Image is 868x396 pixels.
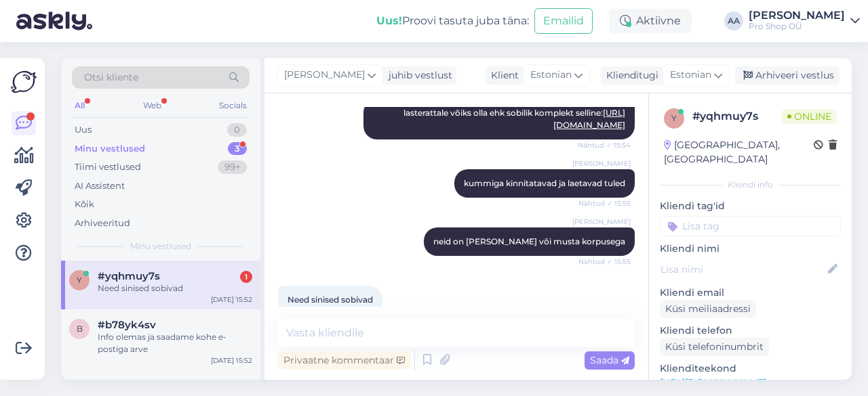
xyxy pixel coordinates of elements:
div: [DATE] 15:52 [211,355,252,366]
div: Aktiivne [609,9,692,33]
div: Need sinised sobivad [98,282,252,294]
b: Uus! [376,14,402,27]
div: Klient [486,68,519,83]
span: Estonian [530,68,572,83]
div: Kliendi info [660,179,841,191]
div: Küsi telefoninumbrit [660,338,769,356]
span: #b78yk4sv [98,319,156,331]
div: Arhiveeri vestlus [735,66,840,85]
div: AI Assistent [75,179,125,193]
span: Nähtud ✓ 15:55 [578,257,631,267]
div: Pro Shop OÜ [749,21,845,32]
div: Klienditugi [601,68,658,83]
input: Lisa nimi [660,262,825,277]
span: #yqhmuy7s [98,270,160,282]
span: b [77,324,83,334]
div: Minu vestlused [75,142,145,156]
span: neid on [PERSON_NAME] või musta korpusega [433,236,625,246]
div: Tiimi vestlused [75,160,141,174]
div: 3 [228,142,247,156]
div: Arhiveeritud [75,217,130,230]
div: [GEOGRAPHIC_DATA], [GEOGRAPHIC_DATA] [664,138,814,167]
a: [PERSON_NAME]Pro Shop OÜ [749,10,860,32]
img: Askly Logo [11,69,37,95]
div: [DATE] 15:52 [211,294,252,305]
span: y [77,275,82,285]
button: Emailid [534,8,593,34]
p: Kliendi tag'id [660,199,841,213]
span: kummiga kinnitatavad ja laetavad tuled [464,178,625,188]
span: Nähtud ✓ 15:55 [578,198,631,208]
div: All [72,97,87,114]
p: Kliendi telefon [660,324,841,338]
span: Need sinised sobivad [288,294,373,305]
div: Socials [216,97,250,114]
p: Klienditeekond [660,361,841,376]
div: Kõik [75,198,94,211]
p: Kliendi email [660,286,841,300]
div: Küsi meiliaadressi [660,300,756,318]
span: [PERSON_NAME] [572,217,631,227]
span: Saada [590,354,629,366]
span: Online [782,109,837,124]
div: Privaatne kommentaar [278,351,410,370]
span: y [671,113,677,123]
input: Lisa tag [660,216,841,236]
span: lasterattale võiks olla ehk sobilik komplekt selline: [403,108,625,130]
div: juhib vestlust [383,68,452,83]
p: Kliendi nimi [660,242,841,256]
div: 1 [240,271,252,283]
div: 0 [227,123,247,137]
div: Proovi tasuta juba täna: [376,13,529,29]
span: [PERSON_NAME] [284,68,365,83]
span: Otsi kliente [84,70,138,85]
span: Nähtud ✓ 15:54 [578,140,631,150]
div: Uus [75,123,92,137]
span: Minu vestlused [130,240,191,252]
div: Info olemas ja saadame kohe e-postiga arve [98,331,252,355]
span: [PERSON_NAME] [572,158,631,169]
div: 99+ [218,160,247,174]
div: [PERSON_NAME] [749,10,845,21]
a: [URL][DOMAIN_NAME] [660,376,766,389]
div: # yqhmuy7s [692,108,782,125]
div: AA [724,12,743,30]
span: Estonian [670,68,711,83]
div: Web [140,97,164,114]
